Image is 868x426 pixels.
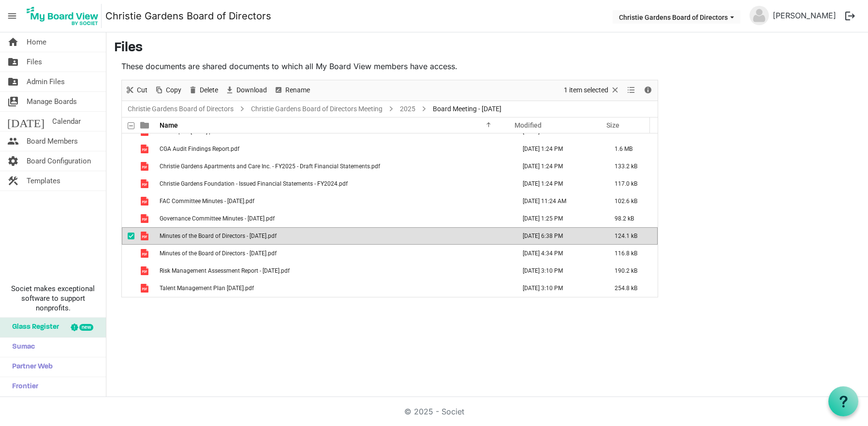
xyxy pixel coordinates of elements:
[165,84,182,96] span: Copy
[105,6,271,26] a: Christie Gardens Board of Directors
[560,80,623,101] div: Clear selection
[27,132,78,151] span: Board Members
[24,4,105,28] a: My Board View Logo
[623,80,640,101] div: View
[160,180,348,187] span: Christie Gardens Foundation - Issued Financial Statements - FY2024.pdf
[151,80,185,101] div: Copy
[7,151,19,171] span: settings
[249,103,384,115] a: Christie Gardens Board of Directors Meeting
[431,103,503,115] span: Board Meeting - [DATE]
[769,6,840,25] a: [PERSON_NAME]
[126,103,235,115] a: Christie Gardens Board of Directors
[513,175,604,192] td: July 28, 2025 1:24 PM column header Modified
[7,52,19,72] span: folder_shared
[157,175,513,192] td: Christie Gardens Foundation - Issued Financial Statements - FY2024.pdf is template cell column he...
[640,80,656,101] div: Details
[27,171,60,191] span: Templates
[124,84,149,96] button: Cut
[513,140,604,158] td: July 28, 2025 1:24 PM column header Modified
[134,210,157,227] td: is template cell column header type
[7,72,19,91] span: folder_shared
[134,245,157,262] td: is template cell column header type
[7,132,19,151] span: people
[122,140,134,158] td: checkbox
[562,84,622,96] button: Selection
[160,198,254,205] span: FAC Committee Minutes - [DATE].pdf
[52,112,81,131] span: Calendar
[7,171,19,191] span: construction
[160,121,178,129] span: Name
[27,92,77,111] span: Manage Boards
[134,140,157,158] td: is template cell column header type
[122,158,134,175] td: checkbox
[513,210,604,227] td: July 28, 2025 1:25 PM column header Modified
[7,112,44,131] span: [DATE]
[157,245,513,262] td: Minutes of the Board of Directors - June 30, 2025.pdf is template cell column header Name
[153,84,183,96] button: Copy
[24,4,102,28] img: My Board View Logo
[122,279,134,297] td: checkbox
[404,407,464,416] a: © 2025 - Societ
[515,121,542,129] span: Modified
[642,84,655,96] button: Details
[270,80,313,101] div: Rename
[157,192,513,210] td: FAC Committee Minutes - July 22, 2025.pdf is template cell column header Name
[122,245,134,262] td: checkbox
[840,6,860,26] button: logout
[122,262,134,279] td: checkbox
[134,158,157,175] td: is template cell column header type
[134,175,157,192] td: is template cell column header type
[122,192,134,210] td: checkbox
[3,7,21,25] span: menu
[185,80,221,101] div: Delete
[160,146,239,152] span: CGA Audit Findings Report.pdf
[79,324,93,331] div: new
[134,279,157,297] td: is template cell column header type
[122,80,151,101] div: Cut
[157,140,513,158] td: CGA Audit Findings Report.pdf is template cell column header Name
[604,158,658,175] td: 133.2 kB is template cell column header Size
[604,262,658,279] td: 190.2 kB is template cell column header Size
[136,84,148,96] span: Cut
[606,121,619,129] span: Size
[157,262,513,279] td: Risk Management Assessment Report - July 22, 2025.pdf is template cell column header Name
[157,158,513,175] td: Christie Gardens Apartments and Care Inc. - FY2025 - Draft Financial Statements.pdf is template c...
[223,84,269,96] button: Download
[513,279,604,297] td: August 05, 2025 3:10 PM column header Modified
[604,175,658,192] td: 117.0 kB is template cell column header Size
[604,140,658,158] td: 1.6 MB is template cell column header Size
[27,151,91,171] span: Board Configuration
[604,279,658,297] td: 254.8 kB is template cell column header Size
[160,250,277,257] span: Minutes of the Board of Directors - [DATE].pdf
[157,210,513,227] td: Governance Committee Minutes - July 7, 2025.pdf is template cell column header Name
[27,52,42,72] span: Files
[513,158,604,175] td: July 28, 2025 1:24 PM column header Modified
[513,262,604,279] td: August 05, 2025 3:10 PM column header Modified
[160,267,290,274] span: Risk Management Assessment Report - [DATE].pdf
[563,84,609,96] span: 1 item selected
[134,192,157,210] td: is template cell column header type
[7,318,59,337] span: Glass Register
[604,210,658,227] td: 98.2 kB is template cell column header Size
[7,377,38,397] span: Frontier
[121,60,658,72] p: These documents are shared documents to which all My Board View members have access.
[625,84,637,96] button: View dropdownbutton
[398,103,417,115] a: 2025
[272,84,312,96] button: Rename
[235,84,268,96] span: Download
[160,233,277,239] span: Minutes of the Board of Directors - [DATE].pdf
[513,192,604,210] td: July 29, 2025 11:24 AM column header Modified
[604,227,658,245] td: 124.1 kB is template cell column header Size
[513,245,604,262] td: July 31, 2025 4:34 PM column header Modified
[7,338,35,357] span: Sumac
[134,262,157,279] td: is template cell column header type
[7,32,19,52] span: home
[750,6,769,25] img: no-profile-picture.svg
[134,227,157,245] td: is template cell column header type
[157,227,513,245] td: Minutes of the Board of Directors - August 5, 2025.pdf is template cell column header Name
[160,128,218,135] span: CEO Report [DATE].pdf
[122,175,134,192] td: checkbox
[604,192,658,210] td: 102.6 kB is template cell column header Size
[7,357,53,377] span: Partner Web
[122,227,134,245] td: checkbox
